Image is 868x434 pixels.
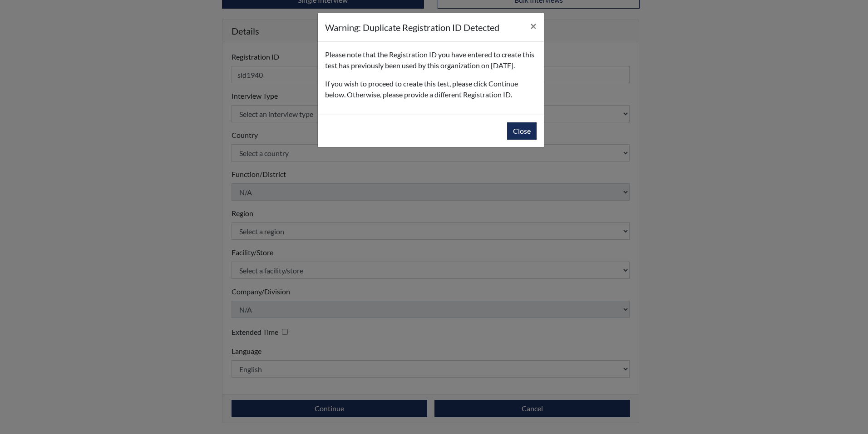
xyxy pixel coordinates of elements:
p: Please note that the Registration ID you have entered to create this test has previously been use... [325,49,537,71]
button: Close [507,122,537,140]
button: Close [523,13,544,39]
p: If you wish to proceed to create this test, please click Continue below. Otherwise, please provid... [325,78,537,100]
span: × [530,19,537,32]
h5: Warning: Duplicate Registration ID Detected [325,20,499,34]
